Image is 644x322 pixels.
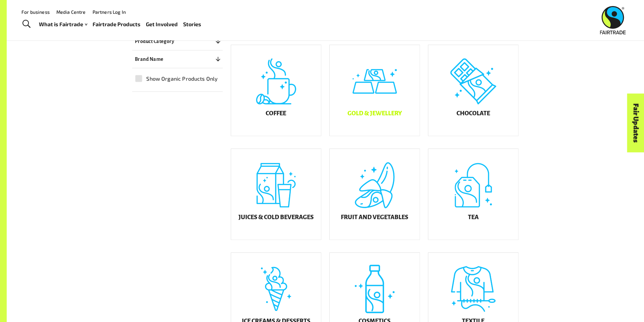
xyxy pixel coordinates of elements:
h5: Juices & Cold Beverages [238,214,314,220]
a: Toggle Search [18,16,35,33]
a: Tea [428,149,519,240]
a: Partners Log In [93,9,126,15]
a: Get Involved [146,19,178,29]
img: Fairtrade Australia New Zealand logo [600,6,626,34]
a: Stories [183,19,201,29]
a: Chocolate [428,45,519,136]
a: Fruit and Vegetables [329,149,420,240]
a: Fairtrade Products [93,19,141,29]
button: Brand Name [132,53,223,65]
button: Product Category [132,35,223,47]
h5: Coffee [266,110,286,117]
span: Show Organic Products Only [146,75,218,83]
h5: Fruit and Vegetables [341,214,408,220]
a: Juices & Cold Beverages [231,149,321,240]
a: What is Fairtrade [39,19,87,29]
h5: Tea [468,214,479,220]
a: For business [21,9,50,15]
a: Media Centre [56,9,86,15]
p: Brand Name [135,55,164,63]
h5: Chocolate [457,110,490,117]
a: Gold & Jewellery [329,45,420,136]
a: Coffee [231,45,321,136]
p: Product Category [135,37,174,45]
h5: Gold & Jewellery [347,110,402,117]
